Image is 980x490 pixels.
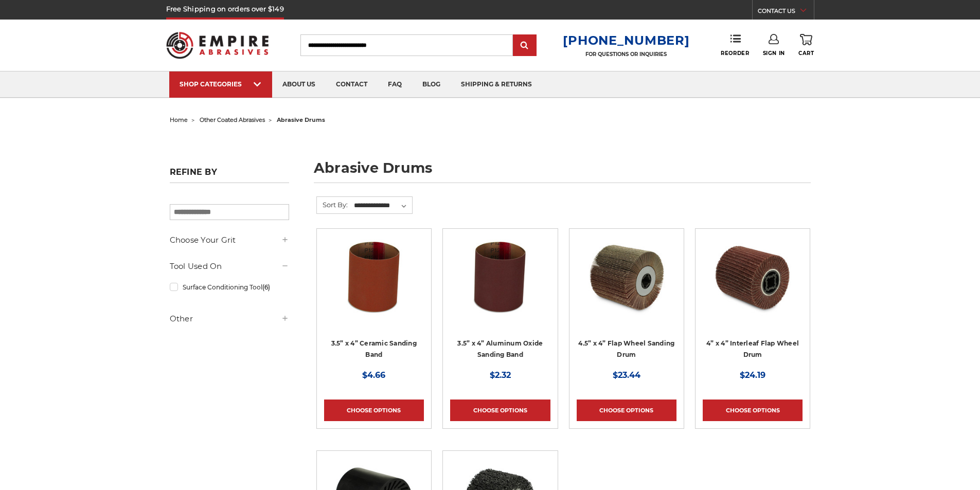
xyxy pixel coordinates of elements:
[706,339,799,359] a: 4” x 4” Interleaf Flap Wheel Drum
[578,339,674,359] a: 4.5” x 4” Flap Wheel Sanding Drum
[585,236,668,318] img: 4.5 inch x 4 inch flap wheel sanding drum
[200,116,265,123] a: other coated abrasives
[170,167,289,183] h5: Refine by
[703,400,803,421] a: Choose Options
[613,370,640,380] span: $23.44
[277,116,325,123] span: abrasive drums
[721,34,749,56] a: Reorder
[412,71,451,98] a: blog
[451,71,542,98] a: shipping & returns
[180,80,262,88] div: SHOP CATEGORIES
[740,370,765,380] span: $24.19
[563,33,689,48] a: [PHONE_NUMBER]
[324,400,424,421] a: Choose Options
[166,25,269,65] img: Empire Abrasives
[711,236,794,318] img: 4 inch interleaf flap wheel drum
[563,51,689,58] p: FOR QUESTIONS OR INQUIRIES
[331,339,417,359] a: 3.5” x 4” Ceramic Sanding Band
[450,236,550,336] a: 3.5x4 inch sanding band for expanding rubber drum
[352,198,412,213] select: Sort By:
[758,5,814,20] a: CONTACT US
[450,400,550,421] a: Choose Options
[378,71,412,98] a: faq
[490,370,511,380] span: $2.32
[763,50,785,57] span: Sign In
[326,71,378,98] a: contact
[170,313,289,325] h5: Other
[362,370,385,380] span: $4.66
[170,260,289,273] h5: Tool Used On
[514,35,535,56] input: Submit
[262,283,270,291] span: (6)
[721,50,749,57] span: Reorder
[577,236,676,336] a: 4.5 inch x 4 inch flap wheel sanding drum
[272,71,326,98] a: about us
[798,50,814,57] span: Cart
[317,197,348,212] label: Sort By:
[459,236,541,318] img: 3.5x4 inch sanding band for expanding rubber drum
[798,34,814,57] a: Cart
[170,116,188,123] a: home
[324,236,424,336] a: 3.5x4 inch ceramic sanding band for expanding rubber drum
[577,400,676,421] a: Choose Options
[170,234,289,246] h5: Choose Your Grit
[314,161,811,183] h1: abrasive drums
[170,278,289,296] a: Surface Conditioning Tool(6)
[333,236,415,318] img: 3.5x4 inch ceramic sanding band for expanding rubber drum
[457,339,543,359] a: 3.5” x 4” Aluminum Oxide Sanding Band
[703,236,803,336] a: 4 inch interleaf flap wheel drum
